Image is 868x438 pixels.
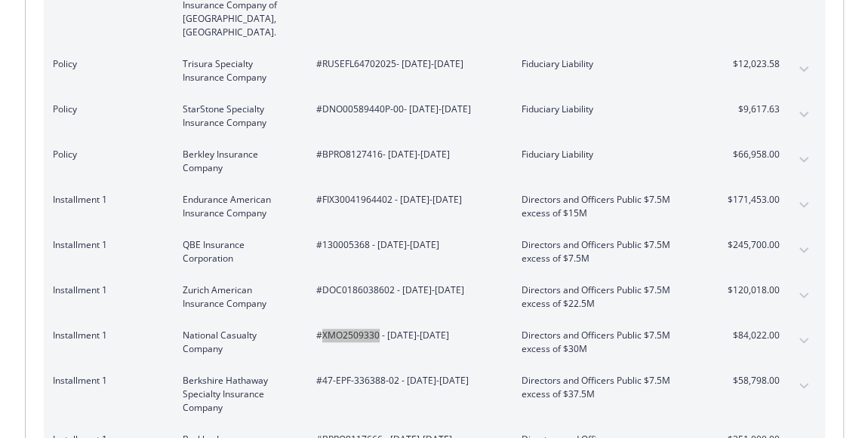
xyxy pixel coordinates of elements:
button: expand content [792,329,816,353]
span: #130005368 - [DATE]-[DATE] [316,238,497,252]
div: Installment 1Zurich American Insurance Company#DOC0186038602 - [DATE]-[DATE]Directors and Officer... [44,274,825,320]
span: Directors and Officers Public $7.5M excess of $37.5M [522,374,699,401]
span: #DOC0186038602 - [DATE]-[DATE] [316,283,497,297]
span: Installment 1 [53,283,159,297]
span: Berkshire Hathaway Specialty Insurance Company [183,374,292,415]
span: #XMO2509330 - [DATE]-[DATE] [316,329,497,342]
span: Fiduciary Liability [522,103,699,116]
span: Trisura Specialty Insurance Company [183,57,292,84]
span: Endurance American Insurance Company [183,193,292,220]
span: Directors and Officers Public $7.5M excess of $30M [522,329,699,356]
span: $12,023.58 [723,57,780,71]
span: Fiduciary Liability [522,148,699,161]
span: #47-EPF-336388-02 - [DATE]-[DATE] [316,374,497,387]
span: #DNO00589440P-00 - [DATE]-[DATE] [316,103,497,116]
span: $58,798.00 [723,374,780,387]
span: QBE Insurance Corporation [183,238,292,265]
button: expand content [792,103,816,127]
div: PolicyTrisura Specialty Insurance Company#RUSEFL64702025- [DATE]-[DATE]Fiduciary Liability$12,023... [44,48,825,93]
span: Installment 1 [53,238,159,252]
span: National Casualty Company [183,329,292,356]
span: Directors and Officers Public $7.5M excess of $7.5M [522,238,699,265]
span: Berkley Insurance Company [183,148,292,175]
div: Installment 1Endurance American Insurance Company#FIX30041964402 - [DATE]-[DATE]Directors and Off... [44,184,825,229]
span: Installment 1 [53,374,159,387]
div: Installment 1QBE Insurance Corporation#130005368 - [DATE]-[DATE]Directors and Officers Public $7.... [44,229,825,274]
button: expand content [792,238,816,262]
span: Directors and Officers Public $7.5M excess of $15M [522,193,699,220]
span: $245,700.00 [723,238,780,252]
button: expand content [792,283,816,308]
div: PolicyBerkley Insurance Company#BPRO8127416- [DATE]-[DATE]Fiduciary Liability$66,958.00expand con... [44,139,825,184]
button: expand content [792,193,816,217]
span: Fiduciary Liability [522,57,699,71]
span: Installment 1 [53,329,159,342]
span: #BPRO8127416 - [DATE]-[DATE] [316,148,497,161]
span: Installment 1 [53,193,159,207]
span: #FIX30041964402 - [DATE]-[DATE] [316,193,497,207]
span: $66,958.00 [723,148,780,161]
span: Zurich American Insurance Company [183,283,292,311]
button: expand content [792,57,816,81]
span: Policy [53,57,159,71]
button: expand content [792,374,816,398]
span: $171,453.00 [723,193,780,207]
button: expand content [792,148,816,172]
span: Policy [53,103,159,116]
span: #RUSEFL64702025 - [DATE]-[DATE] [316,57,497,71]
span: StarStone Specialty Insurance Company [183,103,292,130]
span: Policy [53,148,159,161]
div: PolicyStarStone Specialty Insurance Company#DNO00589440P-00- [DATE]-[DATE]Fiduciary Liability$9,6... [44,93,825,139]
span: $84,022.00 [723,329,780,342]
span: $120,018.00 [723,283,780,297]
div: Installment 1National Casualty Company#XMO2509330 - [DATE]-[DATE]Directors and Officers Public $7... [44,320,825,365]
span: Directors and Officers Public $7.5M excess of $22.5M [522,283,699,311]
span: $9,617.63 [723,103,780,116]
div: Installment 1Berkshire Hathaway Specialty Insurance Company#47-EPF-336388-02 - [DATE]-[DATE]Direc... [44,365,825,424]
